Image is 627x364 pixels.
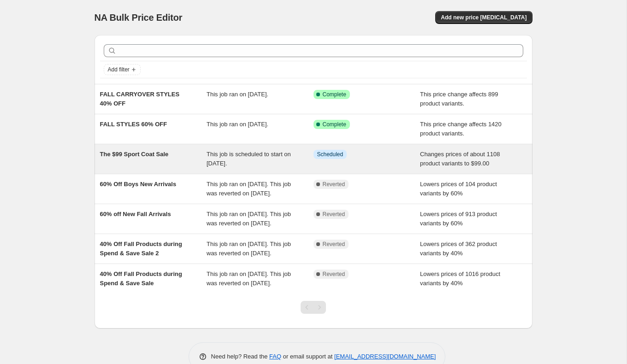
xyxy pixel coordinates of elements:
[441,14,526,21] span: Add new price [MEDICAL_DATA]
[100,241,182,257] span: 40% Off Fall Products during Spend & Save Sale 2
[104,64,141,75] button: Add filter
[323,211,345,218] span: Reverted
[269,353,281,360] a: FAQ
[95,12,183,23] span: NA Bulk Price Editor
[301,301,326,314] nav: Pagination
[420,91,498,107] span: This price change affects 899 product variants.
[100,91,180,107] span: FALL CARRYOVER STYLES 40% OFF
[420,211,497,227] span: Lowers prices of 913 product variants by 60%
[108,66,130,73] span: Add filter
[100,121,167,128] span: FALL STYLES 60% OFF
[323,270,345,278] span: Reverted
[100,211,171,217] span: 60% off New Fall Arrivals
[207,241,291,257] span: This job ran on [DATE]. This job was reverted on [DATE].
[207,151,291,167] span: This job is scheduled to start on [DATE].
[435,11,532,24] button: Add new price [MEDICAL_DATA]
[323,241,345,248] span: Reverted
[323,121,346,128] span: Complete
[420,151,500,167] span: Changes prices of about 1108 product variants to $99.00
[207,181,291,197] span: This job ran on [DATE]. This job was reverted on [DATE].
[207,121,268,128] span: This job ran on [DATE].
[420,270,500,287] span: Lowers prices of 1016 product variants by 40%
[100,181,177,188] span: 60% Off Boys New Arrivals
[207,91,268,98] span: This job ran on [DATE].
[317,151,343,158] span: Scheduled
[420,121,502,137] span: This price change affects 1420 product variants.
[323,181,345,188] span: Reverted
[211,353,270,360] span: Need help? Read the
[281,353,334,360] span: or email support at
[207,211,291,227] span: This job ran on [DATE]. This job was reverted on [DATE].
[420,181,497,197] span: Lowers prices of 104 product variants by 60%
[100,151,169,158] span: The $99 Sport Coat Sale
[334,353,436,360] a: [EMAIL_ADDRESS][DOMAIN_NAME]
[207,270,291,287] span: This job ran on [DATE]. This job was reverted on [DATE].
[420,241,497,257] span: Lowers prices of 362 product variants by 40%
[323,91,346,98] span: Complete
[100,270,182,287] span: 40% Off Fall Products during Spend & Save Sale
